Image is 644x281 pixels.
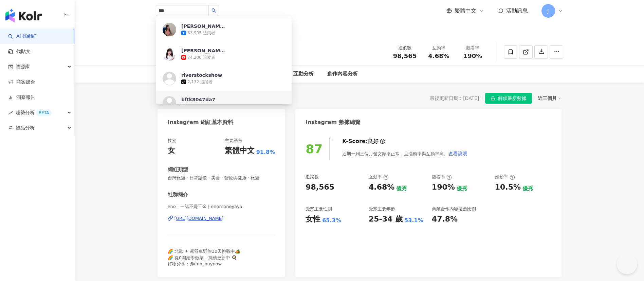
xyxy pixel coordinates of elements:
div: 近期一到三個月發文頻率正常，且漲粉率與互動率高。 [342,147,468,160]
div: bftk8047da7 [181,96,215,103]
div: 受眾主要年齡 [369,206,395,212]
div: 65.3% [322,217,341,224]
div: Instagram 網紅基本資料 [168,119,234,126]
span: search [211,8,216,13]
div: 4.68% [369,182,394,193]
span: 競品分析 [16,120,35,136]
button: 查看說明 [448,147,468,160]
div: 優秀 [457,185,467,192]
span: J [547,7,549,15]
div: 性別 [168,138,177,144]
div: 追蹤數 [306,174,319,180]
div: 190% [432,182,455,193]
div: 觀看率 [460,45,486,51]
div: BETA [36,109,52,116]
iframe: Help Scout Beacon - Open [617,254,637,274]
button: 解鎖最新數據 [485,93,532,104]
span: rise [8,110,13,115]
div: 繁體中文 [225,145,255,156]
img: KOL Avatar [163,23,176,36]
div: 優秀 [396,185,407,192]
a: 商案媒合 [8,79,35,86]
span: 解鎖最新數據 [498,93,527,104]
a: 洞察報告 [8,94,35,101]
div: 社群簡介 [168,191,188,198]
div: [PERSON_NAME] [181,23,225,30]
div: 互動率 [369,174,389,180]
div: 10.5% [495,182,521,193]
div: 創作內容分析 [327,70,358,78]
span: 台灣旅遊 · 日常話題 · 美食 · 醫療與健康 · 旅遊 [168,175,275,181]
a: searchAI 找網紅 [8,33,37,40]
div: 女 [168,145,175,156]
div: 最後更新日期：[DATE] [430,95,479,101]
img: KOL Avatar [163,47,176,61]
span: 98,565 [393,52,417,59]
img: logo [5,9,42,22]
div: 互動分析 [293,70,314,78]
div: 98,565 [306,182,334,193]
div: 87 [306,142,323,156]
div: Instagram 數據總覽 [306,119,361,126]
div: 53.1% [404,217,423,224]
div: 優秀 [522,185,533,192]
div: 受眾主要性別 [306,206,332,212]
span: 91.8% [256,148,275,156]
img: KOL Avatar [163,96,176,110]
div: 觀看率 [432,174,452,180]
div: 漲粉率 [495,174,515,180]
div: 追蹤數 [392,45,418,51]
div: 互動率 [426,45,452,51]
div: [URL][DOMAIN_NAME] [174,215,224,222]
a: 找貼文 [8,48,31,55]
div: 良好 [368,138,379,145]
div: 47.8% [432,214,458,225]
div: 3,111 追蹤者 [187,104,213,109]
div: [PERSON_NAME] [181,47,225,54]
span: 🌈 北歐 ✈︎ 露營車野旅30天挑戰中🏕️ 🌈 從0開始學做菜，持續更新中 🍳 好物分享：@eno_buynow [168,249,241,266]
span: 4.68% [428,53,449,59]
div: 25-34 歲 [369,214,403,225]
div: 商業合作內容覆蓋比例 [432,206,476,212]
span: 資源庫 [16,59,30,74]
span: lock [491,96,495,101]
span: 活動訊息 [506,7,528,14]
div: 2,132 追蹤者 [187,79,213,85]
span: eno｜一諾不是千金 | enomoneyaya [168,204,275,210]
div: 女性 [306,214,320,225]
div: 網紅類型 [168,166,188,173]
div: 近三個月 [538,94,562,103]
span: 查看說明 [448,151,467,156]
div: 主要語言 [225,138,242,144]
span: 190% [463,53,482,59]
img: KOL Avatar [163,72,176,85]
div: K-Score : [342,138,385,145]
div: riverstockshow [181,72,222,78]
span: 趨勢分析 [16,105,52,120]
a: [URL][DOMAIN_NAME] [168,215,275,222]
div: 74,200 追蹤者 [187,55,215,60]
span: 繁體中文 [455,7,476,15]
div: 63,905 追蹤者 [187,30,215,36]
